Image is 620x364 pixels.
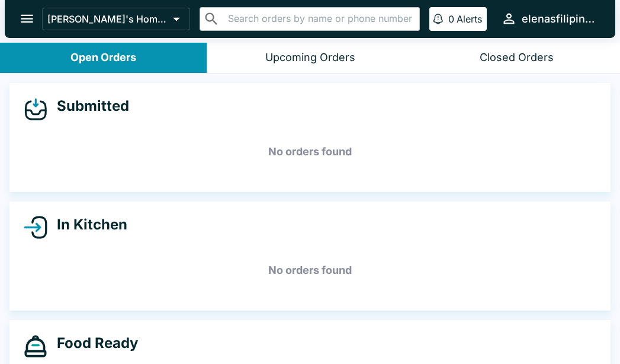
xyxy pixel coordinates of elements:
[448,13,454,25] p: 0
[47,13,168,25] p: [PERSON_NAME]'s Home of the Finest Filipino Foods
[224,11,415,27] input: Search orders by name or phone number
[265,51,355,65] div: Upcoming Orders
[70,51,136,65] div: Open Orders
[457,13,482,25] p: Alerts
[12,4,42,34] button: open drawer
[47,97,129,115] h4: Submitted
[42,8,190,30] button: [PERSON_NAME]'s Home of the Finest Filipino Foods
[480,51,554,65] div: Closed Orders
[47,216,127,234] h4: In Kitchen
[496,6,601,31] button: elenasfilipinofoods
[24,130,596,173] h5: No orders found
[24,249,596,292] h5: No orders found
[47,334,138,352] h4: Food Ready
[522,12,596,26] div: elenasfilipinofoods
